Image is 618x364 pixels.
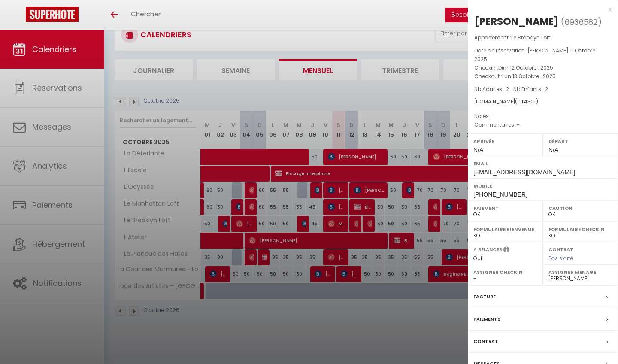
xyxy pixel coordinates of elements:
[548,137,612,146] label: Départ
[564,17,598,27] span: 6936582
[561,16,602,28] span: ( )
[473,169,575,176] span: [EMAIL_ADDRESS][DOMAIN_NAME]
[468,4,612,15] div: x
[548,268,612,276] label: Assigner Menage
[491,112,494,120] span: -
[473,204,537,212] label: Paiement
[474,72,612,81] p: Checkout :
[473,225,537,234] label: Formulaire Bienvenue
[473,182,612,190] label: Mobile
[503,246,509,255] i: Sélectionner OUI si vous souhaiter envoyer les séquences de messages post-checkout
[473,292,496,301] label: Facture
[474,112,612,121] p: Notes :
[474,15,559,28] div: [PERSON_NAME]
[473,268,537,276] label: Assigner Checkin
[473,337,498,346] label: Contrat
[473,159,612,168] label: Email
[517,121,520,128] span: -
[548,246,573,252] label: Contrat
[474,85,548,93] span: Nb Adultes : 2 -
[548,225,612,234] label: Formulaire Checkin
[515,98,538,105] span: ( € )
[517,98,530,105] span: 101.43
[473,246,502,253] label: A relancer
[474,98,612,106] div: [DOMAIN_NAME]
[474,46,612,64] p: Date de réservation :
[473,146,483,153] span: N/A
[474,47,598,63] span: [PERSON_NAME] 11 Octobre . 2025
[498,64,553,71] span: Dim 12 Octobre . 2025
[474,33,612,42] p: Appartement :
[513,85,548,93] span: Nb Enfants : 2
[511,34,550,41] span: Le Brooklyn Loft
[548,255,573,262] span: Pas signé
[548,146,558,153] span: N/A
[474,121,612,129] p: Commentaires :
[473,315,500,324] label: Paiements
[473,137,537,146] label: Arrivée
[502,73,556,80] span: Lun 13 Octobre . 2025
[473,191,527,198] span: [PHONE_NUMBER]
[474,64,612,72] p: Checkin :
[548,204,612,212] label: Caution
